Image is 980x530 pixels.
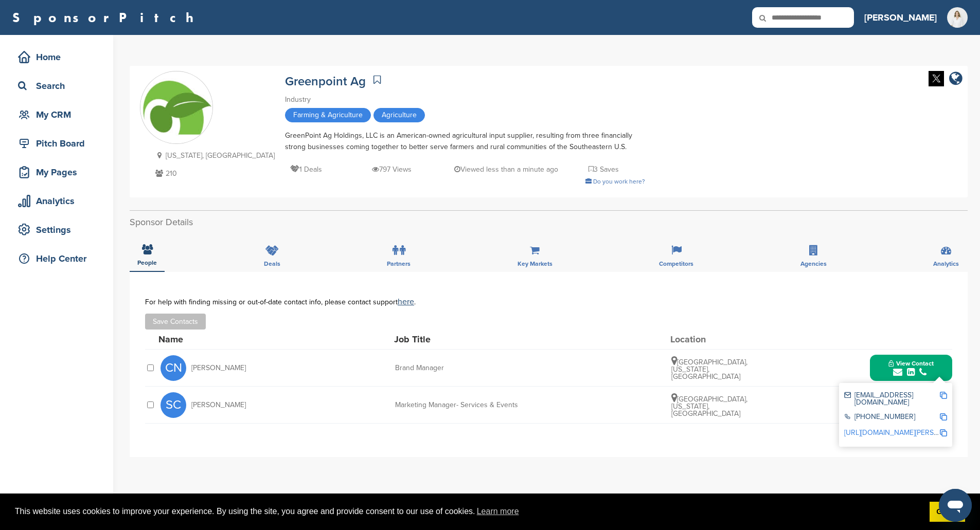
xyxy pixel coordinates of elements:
[670,335,747,344] div: Location
[10,103,103,126] a: My CRM
[15,249,103,268] div: Help Center
[929,71,944,86] img: Twitter white
[844,428,970,437] a: [URL][DOMAIN_NAME][PERSON_NAME]
[158,335,272,344] div: Name
[671,395,747,418] span: [GEOGRAPHIC_DATA], [US_STATE], [GEOGRAPHIC_DATA]
[285,74,366,89] a: Greenpoint Ag
[145,314,206,330] button: Save Contacts
[161,355,186,381] span: CN
[518,261,553,267] span: Key Markets
[475,504,521,519] a: learn more about cookies
[153,167,275,180] p: 210
[191,364,246,372] span: [PERSON_NAME]
[800,261,827,267] span: Agencies
[153,149,275,162] p: [US_STATE], [GEOGRAPHIC_DATA]
[15,105,103,124] div: My CRM
[940,429,947,436] img: Copy
[285,130,645,153] div: GreenPoint Ag Holdings, LLC is an American-owned agricultural input supplier, resulting from thre...
[10,247,103,270] a: Help Center
[10,160,103,184] a: My Pages
[398,297,414,307] a: here
[585,178,645,185] a: Do you work here?
[844,392,939,406] div: [EMAIL_ADDRESS][DOMAIN_NAME]
[130,215,968,229] h2: Sponsor Details
[15,504,921,519] span: This website uses cookies to improve your experience. By using the site, you agree and provide co...
[930,502,965,522] a: dismiss cookie message
[10,45,103,69] a: Home
[454,163,558,176] p: Viewed less than a minute ago
[933,261,959,267] span: Analytics
[264,261,280,267] span: Deals
[659,261,693,267] span: Competitors
[290,163,322,176] p: 1 Deals
[373,108,425,122] span: Agriculture
[395,401,549,409] div: Marketing Manager- Services & Events
[10,132,103,155] a: Pitch Board
[15,163,103,181] div: My Pages
[12,11,200,24] a: SponsorPitch
[394,335,548,344] div: Job Title
[876,353,946,383] button: View Contact
[372,163,412,176] p: 797 Views
[387,261,411,267] span: Partners
[10,74,103,98] a: Search
[161,392,186,418] span: SC
[947,7,968,28] img: 1644529468672
[15,192,103,210] div: Analytics
[864,6,937,29] a: [PERSON_NAME]
[844,413,939,422] div: [PHONE_NUMBER]
[671,358,747,381] span: [GEOGRAPHIC_DATA], [US_STATE], [GEOGRAPHIC_DATA]
[191,401,246,409] span: [PERSON_NAME]
[10,218,103,242] a: Settings
[137,260,157,266] span: People
[285,108,371,122] span: Farming & Agriculture
[940,413,947,421] img: Copy
[15,221,103,239] div: Settings
[15,48,103,66] div: Home
[940,392,947,399] img: Copy
[285,94,645,105] div: Industry
[140,72,212,144] img: Sponsorpitch & Greenpoint Ag
[593,178,645,185] span: Do you work here?
[888,360,934,367] span: View Contact
[864,10,937,25] h3: [PERSON_NAME]
[395,364,549,372] div: Brand Manager
[10,189,103,213] a: Analytics
[589,163,619,176] p: 3 Saves
[939,489,972,522] iframe: Button to launch messaging window
[145,298,952,306] div: For help with finding missing or out-of-date contact info, please contact support .
[15,77,103,95] div: Search
[949,71,963,88] a: company link
[15,134,103,153] div: Pitch Board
